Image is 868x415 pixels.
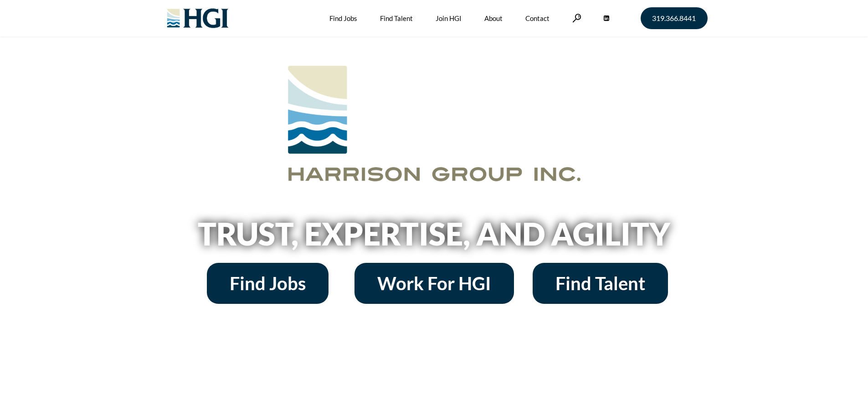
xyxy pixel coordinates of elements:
[207,263,329,304] a: Find Jobs
[175,218,694,249] h2: Trust, Expertise, and Agility
[354,263,514,304] a: Work For HGI
[533,263,668,304] a: Find Talent
[230,274,306,292] span: Find Jobs
[377,274,491,292] span: Work For HGI
[555,274,645,292] span: Find Talent
[652,15,696,22] span: 319.366.8441
[641,7,708,29] a: 319.366.8441
[572,14,581,22] a: Search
